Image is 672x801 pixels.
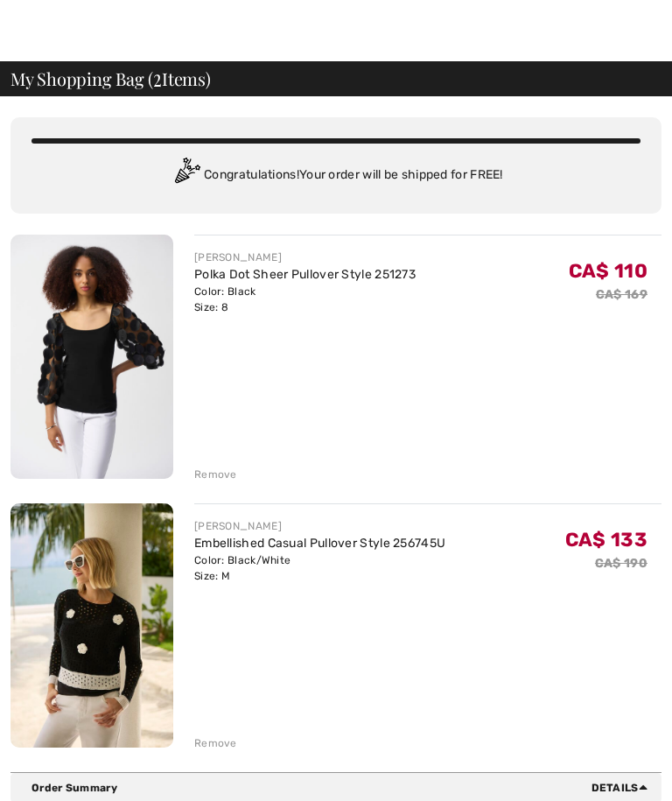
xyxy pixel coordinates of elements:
div: [PERSON_NAME] [194,249,416,265]
span: CA$ 110 [569,259,647,283]
s: CA$ 169 [596,287,647,302]
span: Details [591,780,654,796]
div: Color: Black/White Size: M [194,552,445,584]
div: Congratulations! Your order will be shipped for FREE! [31,158,640,193]
div: Color: Black Size: 8 [194,284,416,315]
img: Embellished Casual Pullover Style 256745U [10,503,173,748]
div: [PERSON_NAME] [194,518,445,534]
span: 2 [153,66,162,88]
img: Polka Dot Sheer Pullover Style 251273 [10,235,173,479]
div: Remove [194,735,237,751]
a: Embellished Casual Pullover Style 256745U [194,536,445,551]
img: Congratulation2.svg [169,158,204,193]
span: My Shopping Bag ( Items) [10,70,211,88]
div: Order Summary [31,780,654,796]
span: CA$ 133 [565,528,647,552]
a: Polka Dot Sheer Pullover Style 251273 [194,267,416,282]
s: CA$ 190 [595,556,647,571]
div: Remove [194,467,237,482]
